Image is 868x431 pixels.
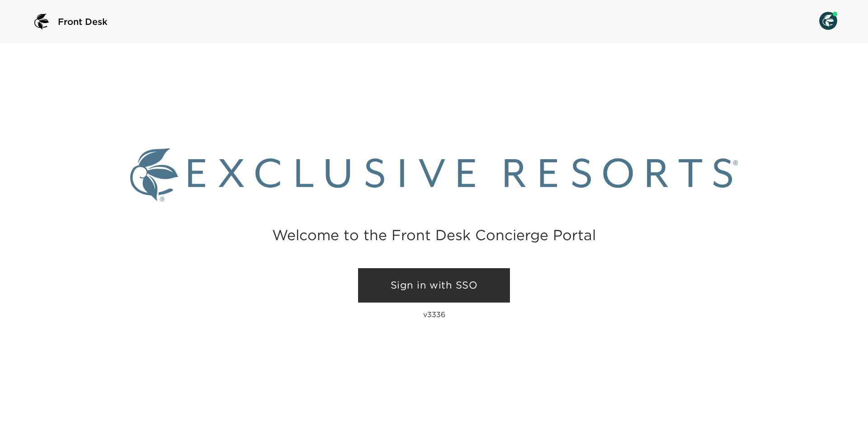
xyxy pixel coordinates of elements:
[272,228,596,242] h2: Welcome to the Front Desk Concierge Portal
[358,268,510,303] a: Sign in with SSO
[58,15,108,28] span: Front Desk
[819,12,837,30] img: User
[423,310,445,319] p: v3336
[130,148,738,201] img: Exclusive Resorts logo
[31,11,52,33] img: logo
